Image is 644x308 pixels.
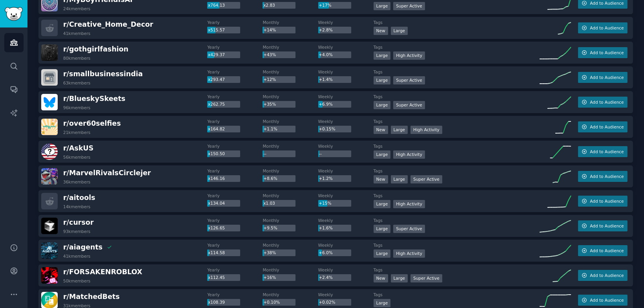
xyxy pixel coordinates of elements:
dt: Yearly [207,193,263,198]
div: Large [391,274,408,282]
span: +0.10% [263,300,280,304]
dt: Tags [374,119,540,124]
img: MarvelRivalsCirclejer [41,168,58,185]
dt: Weekly [318,143,374,149]
span: +9.5% [263,225,277,230]
dt: Monthly [263,69,318,75]
div: Large [374,2,391,10]
span: Add to Audience [590,297,624,303]
div: High Activity [393,200,425,208]
div: Large [374,76,391,84]
div: High Activity [393,150,425,159]
span: +1.4% [319,77,332,82]
div: Large [391,126,408,134]
dt: Weekly [318,267,374,273]
span: x114.58 [208,250,225,255]
span: Add to Audience [590,0,624,6]
div: New [374,27,388,35]
span: x764.13 [208,3,225,7]
dt: Weekly [318,218,374,223]
dt: Monthly [263,242,318,248]
div: 56k members [63,154,90,160]
button: Add to Audience [578,47,628,58]
span: r/ smallbusinessindia [63,70,143,78]
span: +43% [263,52,276,57]
span: x164.82 [208,126,225,131]
div: Large [374,51,391,60]
span: Add to Audience [590,174,624,179]
img: FORSAKENROBLOX [41,267,58,284]
div: Super Active [393,76,425,84]
span: x126.65 [208,225,225,230]
dt: Monthly [263,94,318,99]
dt: Weekly [318,44,374,50]
span: +38% [263,250,276,255]
div: Super Active [393,2,425,10]
dt: Monthly [263,143,318,149]
div: 21k members [63,130,90,135]
dt: Weekly [318,20,374,25]
dt: Monthly [263,119,318,124]
div: High Activity [393,51,425,60]
img: GummySearch logo [5,7,23,21]
span: Add to Audience [590,149,624,154]
span: r/ BlueskySkeets [63,95,125,103]
div: Large [374,225,391,233]
span: +1.6% [319,225,332,230]
span: x150.50 [208,151,225,156]
div: Large [374,200,391,208]
dt: Yearly [207,44,263,50]
span: r/ gothgirlfashion [63,45,128,53]
div: 41k members [63,31,90,36]
span: r/ MarvelRivalsCirclejer [63,169,151,177]
img: gothgirlfashion [41,44,58,61]
button: Add to Audience [578,295,628,306]
div: 50k members [63,278,90,284]
dt: Monthly [263,193,318,198]
div: Super Active [410,175,442,183]
div: New [374,126,388,134]
dt: Yearly [207,143,263,149]
span: +1.2% [319,176,332,181]
dt: Monthly [263,218,318,223]
dt: Tags [374,143,540,149]
span: +0.02% [319,300,335,304]
button: Add to Audience [578,22,628,33]
img: over60selfies [41,119,58,135]
span: +1.1% [263,126,277,131]
span: r/ Creative_Home_Decor [63,20,153,28]
span: x2.83 [263,3,275,7]
span: +15% [319,201,331,205]
span: r/ FORSAKENROBLOX [63,268,142,276]
img: AskUS [41,143,58,160]
span: r/ aiagents [63,243,102,251]
dt: Yearly [207,20,263,25]
dt: Yearly [207,69,263,75]
span: +8.6% [263,176,277,181]
div: New [374,274,388,282]
button: Add to Audience [578,196,628,207]
span: r/ aitools [63,194,95,202]
dt: Tags [374,20,540,25]
dt: Yearly [207,94,263,99]
dt: Monthly [263,267,318,273]
dt: Yearly [207,119,263,124]
div: 24k members [63,6,90,11]
span: +2.8% [319,27,332,32]
dt: Weekly [318,119,374,124]
button: Add to Audience [578,171,628,182]
dt: Weekly [318,193,374,198]
dt: Tags [374,292,540,297]
dt: Weekly [318,168,374,174]
div: 96k members [63,105,90,110]
span: +6.0% [319,250,332,255]
span: x112.45 [208,275,225,280]
div: Large [374,150,391,159]
span: +16% [263,275,276,280]
dt: Weekly [318,292,374,297]
div: 41k members [63,253,90,259]
span: r/ over60selfies [63,119,121,127]
dt: Tags [374,218,540,223]
div: 14k members [63,204,90,209]
button: Add to Audience [578,245,628,256]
